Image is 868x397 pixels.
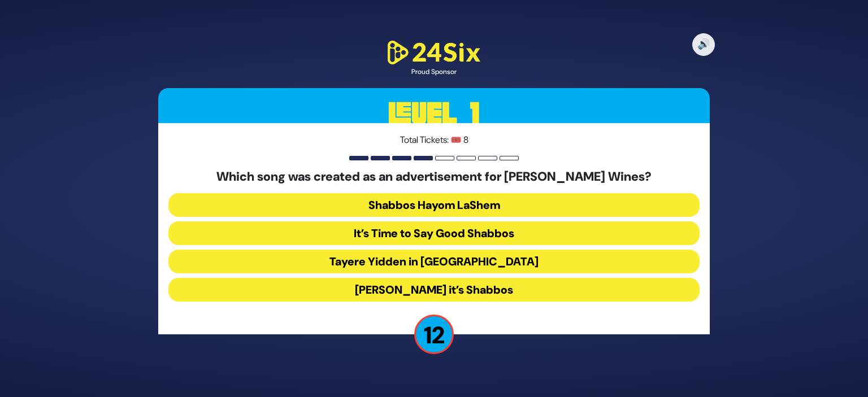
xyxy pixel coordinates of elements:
button: Shabbos Hayom LaShem [168,193,700,217]
p: Total Tickets: 🎟️ 8 [168,133,700,147]
p: 12 [414,315,454,354]
button: [PERSON_NAME] it’s Shabbos [168,278,700,302]
h5: Which song was created as an advertisement for [PERSON_NAME] Wines? [168,169,700,184]
button: Tayere Yidden in [GEOGRAPHIC_DATA] [168,250,700,273]
button: 🔊 [692,33,715,56]
div: Proud Sponsor [383,67,485,77]
img: 24Six [383,38,485,67]
h3: Level 1 [158,88,710,139]
button: It’s Time to Say Good Shabbos [168,221,700,245]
